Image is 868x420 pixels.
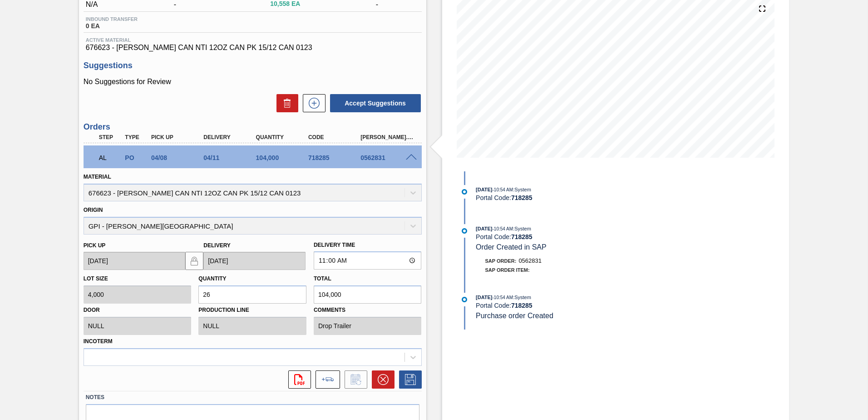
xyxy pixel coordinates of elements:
[203,252,306,270] input: mm/dd/yyyy
[84,78,422,86] p: No Suggestions for Review
[284,370,311,389] div: Open PDF file
[84,338,113,345] label: Incoterm
[185,252,203,270] button: locked
[476,226,492,231] span: [DATE]
[395,370,422,389] div: Save Order
[462,228,467,234] img: atual
[311,370,340,389] div: Add to the load composition
[476,312,553,320] span: Purchase order Created
[84,252,186,270] input: mm/dd/yyyy
[99,154,122,161] p: AL
[86,16,138,22] span: Inbound Transfer
[123,154,150,161] div: Purchase order
[358,134,417,140] div: [PERSON_NAME]. ID
[149,154,207,161] div: 04/08/2025
[340,370,367,389] div: Inform order change
[314,275,331,282] label: Total
[330,94,421,112] button: Accept Suggestions
[84,61,422,70] h3: Suggestions
[306,134,365,140] div: Code
[462,297,467,302] img: atual
[476,194,691,201] div: Portal Code:
[198,275,226,282] label: Quantity
[254,134,312,140] div: Quantity
[476,302,691,309] div: Portal Code:
[314,239,422,252] label: Delivery Time
[84,242,106,249] label: Pick up
[298,94,325,112] div: New suggestion
[97,148,124,168] div: Awaiting Load Composition
[84,122,422,132] h3: Orders
[493,187,513,192] span: - 10:54 AM
[513,187,531,192] span: : System
[189,255,200,266] img: locked
[86,44,419,52] span: 676623 - [PERSON_NAME] CAN NTI 12OZ CAN PK 15/12 CAN 0123
[272,94,298,112] div: Delete Suggestions
[493,226,513,231] span: - 10:54 AM
[86,23,138,30] span: 0 EA
[86,37,419,43] span: Active Material
[270,0,317,7] span: 10,558 EA
[84,275,108,282] label: Lot size
[86,391,419,404] label: Notes
[201,134,260,140] div: Delivery
[511,302,533,309] strong: 718285
[123,134,150,140] div: Type
[513,295,531,300] span: : System
[476,243,547,251] span: Order Created in SAP
[493,295,513,300] span: - 10:54 AM
[306,154,365,161] div: 718285
[513,226,531,231] span: : System
[149,134,207,140] div: Pick up
[511,233,533,240] strong: 718285
[358,154,417,161] div: 0562831
[511,194,533,201] strong: 718285
[518,257,542,264] span: 0562831
[198,304,306,317] label: Production Line
[97,134,124,140] div: Step
[201,154,260,161] div: 04/11/2025
[325,93,422,113] div: Accept Suggestions
[476,233,691,240] div: Portal Code:
[476,187,492,192] span: [DATE]
[314,304,422,317] label: Comments
[485,267,530,273] span: SAP Order Item:
[84,304,192,317] label: Door
[367,370,395,389] div: Cancel Order
[254,154,312,161] div: 104,000
[84,207,103,213] label: Origin
[462,189,467,195] img: atual
[485,258,517,264] span: SAP Order:
[203,242,231,249] label: Delivery
[84,174,111,180] label: Material
[476,295,492,300] span: [DATE]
